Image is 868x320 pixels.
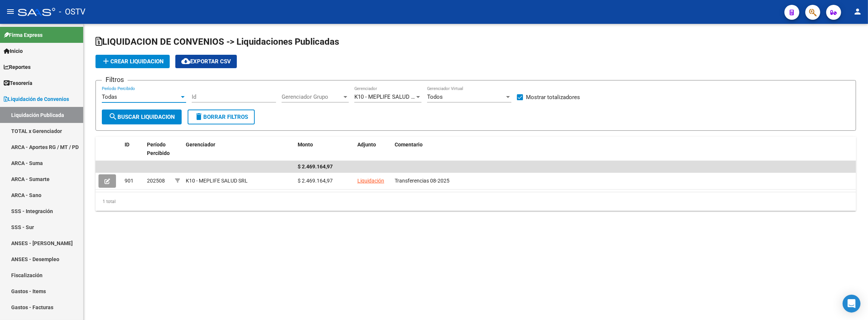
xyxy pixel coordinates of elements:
[4,47,23,55] span: Inicio
[354,137,392,169] datatable-header-cell: Adjunto
[4,31,43,39] span: Firma Express
[147,178,165,184] span: 202508
[175,55,237,68] button: Exportar CSV
[186,142,215,148] span: Gerenciador
[181,57,190,66] mat-icon: cloud_download
[188,110,255,124] button: Borrar Filtros
[395,142,423,148] span: Comentario
[181,58,231,65] span: Exportar CSV
[95,55,170,68] button: Crear Liquidacion
[59,4,85,20] span: - OSTV
[95,37,339,47] span: LIQUIDACION DE CONVENIOS -> Liquidaciones Publicadas
[427,94,443,100] span: Todos
[395,178,449,184] span: Transferencias 08-2025
[194,112,203,121] mat-icon: delete
[95,192,856,211] div: 1 total
[298,177,351,185] div: $ 2.469.164,97
[354,94,421,100] span: K10 - MEPLIFE SALUD SRL
[183,137,295,169] datatable-header-cell: Gerenciador
[853,7,862,16] mat-icon: person
[186,178,248,184] span: K10 - MEPLIFE SALUD SRL
[357,142,376,148] span: Adjunto
[357,178,384,184] a: Liquidación
[144,137,172,169] datatable-header-cell: Período Percibido
[298,164,333,169] span: $ 2.469.164,97
[843,295,861,313] div: Open Intercom Messenger
[101,57,110,66] mat-icon: add
[102,110,182,124] button: Buscar Liquidacion
[392,137,856,169] datatable-header-cell: Comentario
[6,7,15,16] mat-icon: menu
[109,112,117,121] mat-icon: search
[125,142,129,148] span: ID
[4,95,69,103] span: Liquidación de Convenios
[4,79,32,87] span: Tesorería
[295,137,354,169] datatable-header-cell: Monto
[282,94,342,100] span: Gerenciador Grupo
[102,94,117,100] span: Todas
[102,75,128,85] h3: Filtros
[122,137,144,169] datatable-header-cell: ID
[4,63,31,71] span: Reportes
[101,58,164,65] span: Crear Liquidacion
[298,142,313,148] span: Monto
[109,114,175,120] span: Buscar Liquidacion
[526,93,580,102] span: Mostrar totalizadores
[125,178,134,184] span: 901
[194,114,248,120] span: Borrar Filtros
[147,142,170,156] span: Período Percibido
